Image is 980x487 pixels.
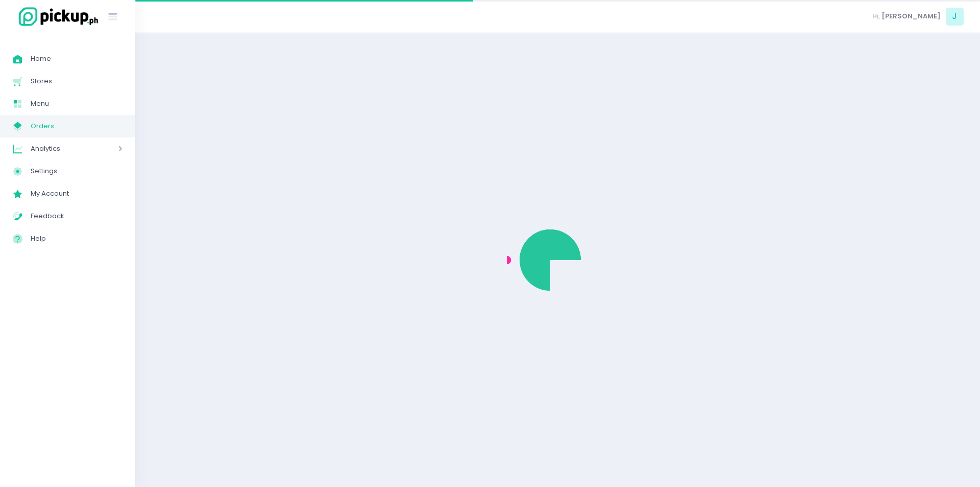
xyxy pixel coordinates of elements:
[31,165,122,178] span: Settings
[31,120,122,133] span: Orders
[881,11,941,21] span: [PERSON_NAME]
[31,142,89,155] span: Analytics
[13,6,100,28] img: logo
[31,232,122,245] span: Help
[946,8,964,26] span: J
[31,210,122,223] span: Feedback
[31,97,122,110] span: Menu
[872,11,880,21] span: Hi,
[31,52,122,65] span: Home
[31,187,122,200] span: My Account
[31,75,122,88] span: Stores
